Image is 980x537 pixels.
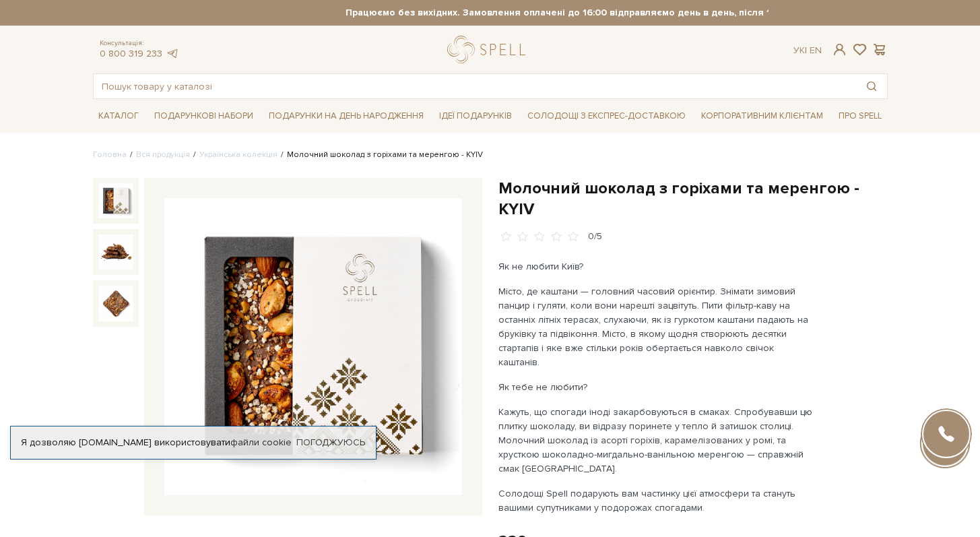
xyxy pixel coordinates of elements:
[696,104,828,127] a: Корпоративним клієнтам
[230,437,292,448] a: файли cookie
[98,286,133,321] img: Молочний шоколад з горіхами та меренгою - KYIV
[498,405,814,476] p: Кажуть, що спогади іноді закарбовуються в смаках. Спробувавши цю плитку шоколаду, ви відразу пори...
[498,380,814,394] p: Як тебе не любити?
[94,74,856,98] input: Пошук товару у каталозі
[277,149,483,161] li: Молочний шоколад з горіхами та меренгою - KYIV
[498,259,814,274] p: Як не любити Київ?
[805,44,807,56] span: |
[166,48,179,59] a: telegram
[856,74,887,98] button: Пошук товару у каталозі
[588,230,602,243] div: 0/5
[447,36,531,63] a: logo
[93,150,127,160] a: Головна
[149,106,259,127] span: Подарункові набори
[98,234,133,270] img: Молочний шоколад з горіхами та меренгою - KYIV
[434,106,517,127] span: Ідеї подарунків
[296,437,365,449] a: Погоджуюсь
[498,284,814,369] p: Місто, де каштани — головний часовий орієнтир. Знімати зимовий панцир і гуляти, коли вони нарешті...
[810,44,822,56] a: En
[11,437,376,449] div: Я дозволяю [DOMAIN_NAME] використовувати
[793,44,822,57] div: Ук
[93,106,144,127] span: Каталог
[522,104,691,127] a: Солодощі з експрес-доставкою
[164,198,462,496] img: Молочний шоколад з горіхами та меренгою - KYIV
[199,150,277,160] a: Українська колекція
[498,178,888,220] h1: Молочний шоколад з горіхами та меренгою - KYIV
[263,106,429,127] span: Подарунки на День народження
[100,39,179,48] span: Консультація:
[833,106,887,127] span: Про Spell
[498,486,814,515] p: Солодощі Spell подарують вам частинку цієї атмосфери та стануть вашими супутниками у подорожах сп...
[98,183,133,218] img: Молочний шоколад з горіхами та меренгою - KYIV
[136,150,190,160] a: Вся продукція
[100,48,162,59] a: 0 800 319 233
